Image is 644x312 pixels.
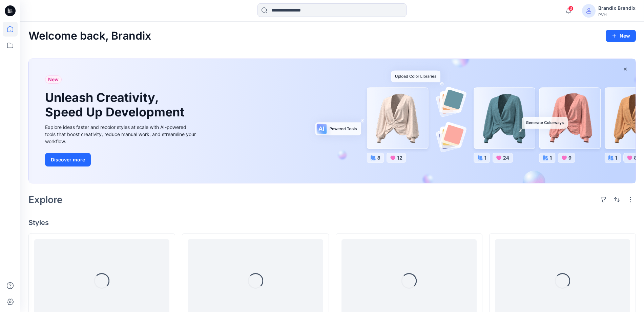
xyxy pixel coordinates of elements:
[28,219,636,227] h4: Styles
[598,4,636,12] div: Brandix Brandix
[45,124,198,145] div: Explore ideas faster and recolor styles at scale with AI-powered tools that boost creativity, red...
[45,153,198,166] a: Discover more
[598,12,636,17] div: PVH
[45,90,187,119] h1: Unleash Creativity, Speed Up Development
[568,6,574,11] span: 3
[28,194,63,205] h2: Explore
[28,30,151,42] h2: Welcome back, Brandix
[45,153,91,166] button: Discover more
[606,30,636,42] button: New
[48,75,59,84] span: New
[586,8,591,14] svg: avatar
